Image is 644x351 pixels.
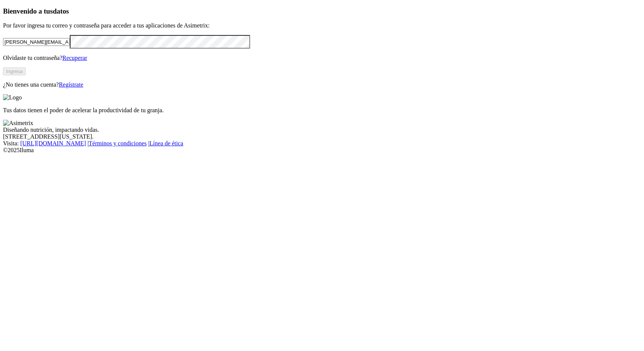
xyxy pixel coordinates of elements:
[3,107,641,114] p: Tus datos tienen el poder de acelerar la productividad de tu granja.
[20,140,86,147] a: [URL][DOMAIN_NAME]
[149,140,183,147] a: Línea de ética
[3,133,641,140] div: [STREET_ADDRESS][US_STATE].
[3,140,641,147] div: Visita : | |
[59,81,83,88] a: Regístrate
[3,7,641,15] h3: Bienvenido a tus
[3,147,641,154] div: © 2025 Iluma
[3,67,26,75] button: Ingresa
[3,81,641,88] p: ¿No tienes una cuenta?
[3,127,641,133] div: Diseñando nutrición, impactando vidas.
[3,120,33,127] img: Asimetrix
[3,94,22,101] img: Logo
[3,38,70,46] input: Tu correo
[62,55,87,61] a: Recuperar
[3,55,641,61] p: Olvidaste tu contraseña?
[3,22,641,29] p: Por favor ingresa tu correo y contraseña para acceder a tus aplicaciones de Asimetrix:
[53,7,69,15] span: datos
[89,140,147,147] a: Términos y condiciones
